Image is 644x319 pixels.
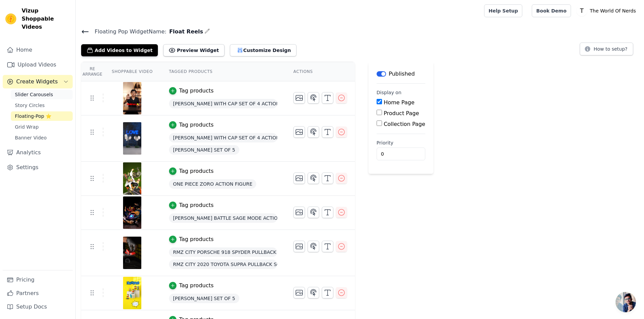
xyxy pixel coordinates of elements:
[293,126,305,138] button: Change Thumbnail
[205,27,210,36] div: Edit Name
[576,5,639,17] button: T The World Of Nerds
[169,260,277,269] span: RMZ CITY 2020 TOYOTA SUPRA PULLBACK SCALE - 1:32
[179,121,214,129] div: Tag products
[81,62,103,81] th: Re Arrange
[123,162,142,195] img: vizup-images-81a4.jpg
[16,78,58,86] span: Create Widgets
[579,7,583,14] text: T
[179,282,214,290] div: Tag products
[484,4,522,17] a: Help Setup
[169,87,214,95] button: Tag products
[169,213,277,223] span: [PERSON_NAME] BATTLE SAGE MODE ACTION FIGURE
[22,7,70,31] span: Vizup Shoppable Videos
[293,207,305,218] button: Change Thumbnail
[81,44,158,56] button: Add Videos to Widget
[293,172,305,184] button: Change Thumbnail
[169,235,214,243] button: Tag products
[3,161,73,174] a: Settings
[230,44,296,56] button: Customize Design
[15,102,45,109] span: Story Circles
[179,87,214,95] div: Tag products
[587,5,639,17] p: The World Of Nerds
[123,82,142,114] img: vizup-images-b5a5.png
[580,43,633,55] button: How to setup?
[377,89,402,96] legend: Display on
[293,92,305,104] button: Change Thumbnail
[169,133,277,142] span: [PERSON_NAME] WITH CAP SET OF 4 ACTION FIGURE
[123,196,142,229] img: vizup-images-3122.jpg
[123,277,142,309] img: vizup-images-4cf3.jpg
[11,101,73,110] a: Story Circles
[389,70,415,78] p: Published
[616,292,636,312] div: Open chat
[3,58,73,72] a: Upload Videos
[293,287,305,298] button: Change Thumbnail
[166,28,203,36] span: Float Reels
[103,62,161,81] th: Shoppable Video
[285,62,355,81] th: Actions
[3,75,73,88] button: Create Widgets
[179,235,214,243] div: Tag products
[161,62,285,81] th: Tagged Products
[3,300,73,314] a: Setup Docs
[169,145,239,155] span: [PERSON_NAME] SET OF 5
[169,282,214,290] button: Tag products
[384,99,414,106] label: Home Page
[11,122,73,132] a: Grid Wrap
[179,201,214,209] div: Tag products
[384,121,425,127] label: Collection Page
[5,14,16,24] img: Vizup
[169,121,214,129] button: Tag products
[163,44,224,56] button: Preview Widget
[3,273,73,287] a: Pricing
[123,237,142,269] img: vizup-images-7c6f.jpg
[15,134,47,141] span: Banner Video
[377,139,425,146] label: Priority
[123,122,142,155] img: vizup-images-eb5e.jpg
[11,111,73,121] a: Floating-Pop ⭐
[384,110,419,116] label: Product Page
[89,28,166,36] span: Floating Pop Widget Name:
[169,179,257,189] span: ONE PIECE ZORO ACTION FIGURE
[169,294,239,303] span: [PERSON_NAME] SET OF 5
[3,287,73,300] a: Partners
[532,4,571,17] a: Book Demo
[169,201,214,209] button: Tag products
[169,99,277,108] span: [PERSON_NAME] WITH CAP SET OF 4 ACTION FIGURE
[15,91,53,98] span: Slider Carousels
[11,90,73,99] a: Slider Carousels
[3,146,73,159] a: Analytics
[3,43,73,57] a: Home
[580,47,633,54] a: How to setup?
[179,167,214,175] div: Tag products
[15,113,51,119] span: Floating-Pop ⭐
[293,241,305,252] button: Change Thumbnail
[169,247,277,257] span: RMZ CITY PORSCHE 918 SPYDER PULLBACK SCALE - 1:32
[11,133,73,142] a: Banner Video
[169,167,214,175] button: Tag products
[15,124,39,130] span: Grid Wrap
